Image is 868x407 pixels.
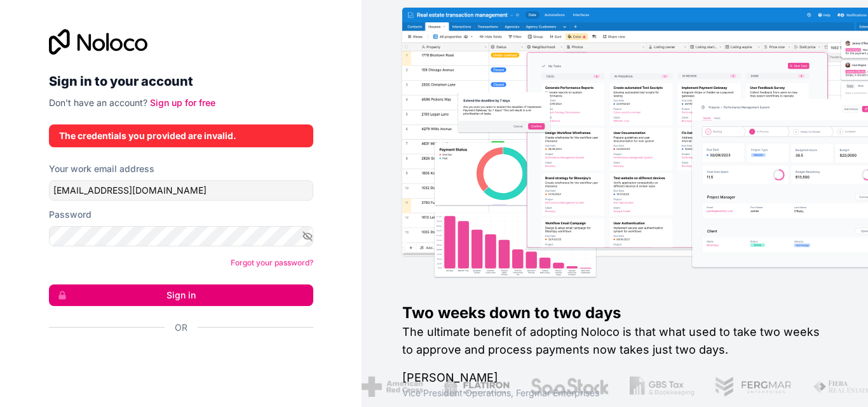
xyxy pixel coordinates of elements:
[402,387,827,399] h1: Vice President Operations , Fergmar Enterprises
[231,258,313,267] a: Forgot your password?
[150,97,215,108] a: Sign up for free
[402,303,827,323] h1: Two weeks down to two days
[402,369,827,387] h1: [PERSON_NAME]
[175,321,187,334] span: Or
[361,377,423,397] img: /assets/american-red-cross-BAupjrZR.png
[49,226,313,246] input: Password
[49,208,92,221] label: Password
[49,70,313,93] h2: Sign in to your account
[59,130,303,142] div: The credentials you provided are invalid.
[49,284,313,306] button: Sign in
[43,348,309,376] iframe: Botão Iniciar sessão com o Google
[49,97,147,108] span: Don't have an account?
[49,180,313,201] input: Email address
[49,163,154,175] label: Your work email address
[402,323,827,359] h2: The ultimate benefit of adopting Noloco is that what used to take two weeks to approve and proces...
